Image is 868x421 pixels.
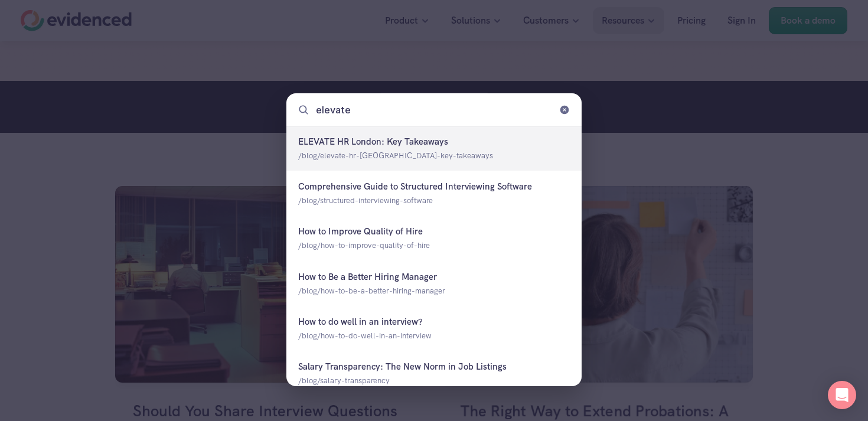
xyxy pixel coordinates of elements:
[286,351,582,396] a: Salary Transparency: The New Norm in Job Listings /blog/salary-transparency
[286,126,582,171] a: ELEVATE HR London: Key Takeaways /blog/elevate-hr-[GEOGRAPHIC_DATA]-key-takeaways
[286,261,582,305] a: How to Be a Better Hiring Manager /blog/how-to-be-a-better-hiring-manager
[828,381,856,409] div: Open Intercom Messenger
[286,216,582,260] a: How to Improve Quality of Hire /blog/how-to-improve-quality-of-hire
[286,171,582,216] a: Comprehensive Guide to Structured Interviewing Software /blog/structured-interviewing-software
[316,100,552,119] input: Search...
[286,306,582,350] a: How to do well in an interview? /blog/how-to-do-well-in-an-interview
